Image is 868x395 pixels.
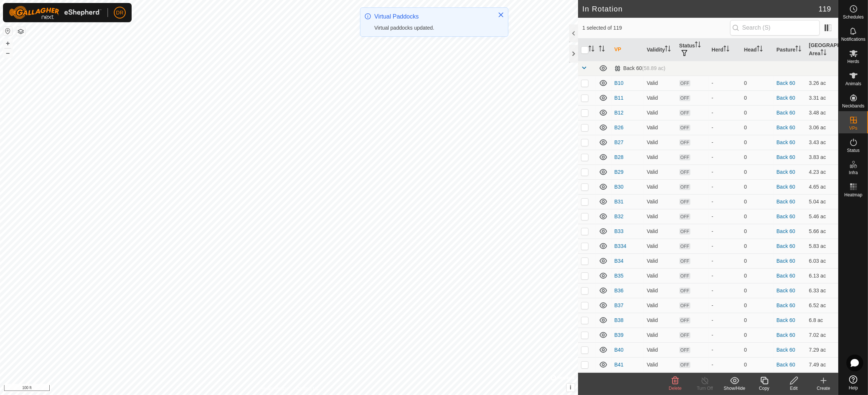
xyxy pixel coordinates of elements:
[712,109,738,117] div: -
[614,347,624,353] a: B40
[679,110,690,116] span: OFF
[712,257,738,265] div: -
[779,385,809,392] div: Edit
[599,47,605,53] p-sorticon: Activate to sort
[819,3,831,14] span: 119
[809,385,838,392] div: Create
[723,47,729,53] p-sorticon: Activate to sort
[614,332,624,338] a: B39
[741,120,773,135] td: 0
[839,372,868,393] a: Help
[776,347,795,353] a: Back 60
[849,126,857,130] span: VPs
[741,328,773,342] td: 0
[644,224,676,239] td: Valid
[644,253,676,268] td: Valid
[116,9,123,17] span: DR
[679,199,690,205] span: OFF
[679,362,690,368] span: OFF
[806,209,838,224] td: 5.46 ac
[806,39,838,61] th: [GEOGRAPHIC_DATA] Area
[644,76,676,90] td: Valid
[679,273,690,279] span: OFF
[776,317,795,323] a: Back 60
[776,302,795,308] a: Back 60
[3,27,12,36] button: Reset Map
[712,316,738,324] div: -
[806,90,838,105] td: 3.31 ac
[806,120,838,135] td: 3.06 ac
[582,24,730,32] span: 1 selected of 119
[776,169,795,175] a: Back 60
[842,104,864,108] span: Neckbands
[3,49,12,57] button: –
[806,372,838,387] td: 7.73 ac
[679,95,690,101] span: OFF
[806,135,838,150] td: 3.43 ac
[16,27,25,36] button: Map Layers
[741,135,773,150] td: 0
[679,169,690,175] span: OFF
[776,110,795,116] a: Back 60
[741,105,773,120] td: 0
[644,165,676,179] td: Valid
[679,184,690,190] span: OFF
[776,243,795,249] a: Back 60
[806,76,838,90] td: 3.26 ac
[741,194,773,209] td: 0
[795,47,801,53] p-sorticon: Activate to sort
[776,154,795,160] a: Back 60
[644,39,676,61] th: Validity
[679,139,690,146] span: OFF
[588,47,594,53] p-sorticon: Activate to sort
[644,298,676,313] td: Valid
[296,385,318,392] a: Contact Us
[669,386,682,391] span: Delete
[776,228,795,234] a: Back 60
[679,213,690,220] span: OFF
[741,239,773,253] td: 0
[614,288,624,293] a: B36
[614,110,624,116] a: B12
[776,199,795,205] a: Back 60
[844,193,862,197] span: Heatmap
[614,125,624,130] a: B26
[806,342,838,357] td: 7.29 ac
[712,139,738,146] div: -
[614,199,624,205] a: B31
[644,283,676,298] td: Valid
[614,258,624,264] a: B34
[741,179,773,194] td: 0
[644,239,676,253] td: Valid
[614,362,624,368] a: B41
[712,124,738,132] div: -
[776,125,795,130] a: Back 60
[260,385,287,392] a: Privacy Policy
[614,213,624,219] a: B32
[9,6,102,19] img: Gallagher Logo
[741,39,773,61] th: Head
[776,213,795,219] a: Back 60
[773,39,806,61] th: Pasture
[720,385,749,392] div: Show/Hide
[644,342,676,357] td: Valid
[679,258,690,264] span: OFF
[712,346,738,354] div: -
[712,228,738,235] div: -
[806,179,838,194] td: 4.65 ac
[644,179,676,194] td: Valid
[679,347,690,353] span: OFF
[614,65,666,72] div: Back 60
[712,183,738,191] div: -
[712,242,738,250] div: -
[679,80,690,86] span: OFF
[712,213,738,220] div: -
[806,150,838,165] td: 3.83 ac
[712,287,738,295] div: -
[582,4,819,13] h2: In Rotation
[614,139,624,145] a: B27
[712,94,738,102] div: -
[776,362,795,368] a: Back 60
[570,384,571,391] span: i
[741,150,773,165] td: 0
